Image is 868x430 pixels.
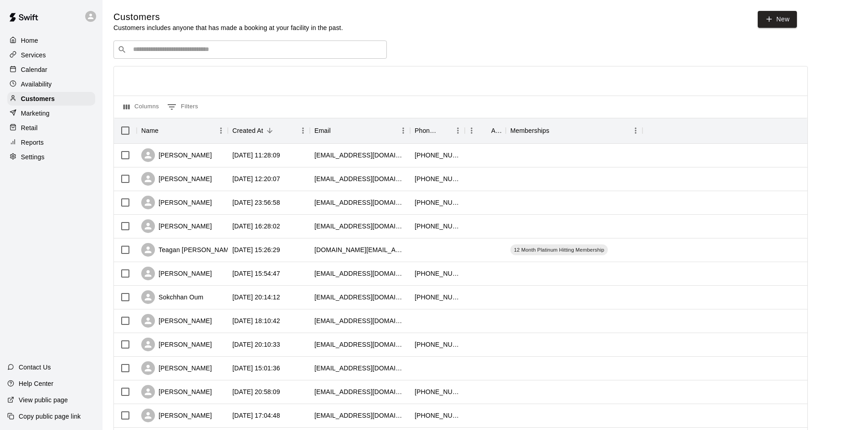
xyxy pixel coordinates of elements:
[141,172,212,186] div: [PERSON_NAME]
[415,269,460,278] div: +15716629177
[465,118,506,143] div: Age
[314,174,406,183] div: aprmartin17@gmail.com
[510,246,608,253] span: 12 Month Platinum Hitting Membership
[415,293,460,302] div: +15712351510
[141,409,212,422] div: [PERSON_NAME]
[506,118,642,143] div: Memberships
[296,124,310,137] button: Menu
[21,36,38,45] p: Home
[478,124,491,137] button: Sort
[121,100,161,114] button: Select columns
[141,267,212,280] div: [PERSON_NAME]
[21,94,55,103] p: Customers
[232,387,280,396] div: 2025-08-24 20:58:09
[19,395,68,405] p: View public page
[232,316,280,325] div: 2025-08-26 18:10:42
[314,269,406,278] div: barry_smith1@msn.com
[141,118,159,143] div: Name
[629,124,642,137] button: Menu
[232,198,280,207] div: 2025-09-06 23:56:58
[415,198,460,207] div: +12024091089
[141,196,212,209] div: [PERSON_NAME]
[314,340,406,349] div: ornellabaker@gmail.com
[141,314,212,328] div: [PERSON_NAME]
[113,11,343,23] h5: Customers
[21,109,50,118] p: Marketing
[310,118,410,143] div: Email
[550,124,562,137] button: Sort
[232,293,280,302] div: 2025-08-27 20:14:12
[415,340,460,349] div: +19493949842
[314,222,406,231] div: dlevenberry@hotmail.com
[415,174,460,183] div: +12283574936
[232,222,280,231] div: 2025-09-06 16:28:02
[331,124,344,137] button: Sort
[141,361,212,375] div: [PERSON_NAME]
[465,124,478,137] button: Menu
[415,387,460,396] div: +15712351510
[415,411,460,420] div: +15712214699
[232,118,263,143] div: Created At
[314,245,406,254] div: teagan.baseball@gmail.com
[232,174,280,183] div: 2025-09-07 12:20:07
[314,151,406,160] div: lpena505b@gmail.com
[415,118,438,143] div: Phone Number
[510,118,550,143] div: Memberships
[314,387,406,396] div: sokchhan@gmail.com
[165,100,200,114] button: Show filters
[451,124,465,137] button: Menu
[19,363,51,372] p: Contact Us
[314,411,406,420] div: vnessphotography@gmail.com
[21,80,52,89] p: Availability
[214,124,228,137] button: Menu
[141,219,212,233] div: [PERSON_NAME]
[19,412,81,421] p: Copy public page link
[7,92,95,106] a: Customers
[7,34,95,47] a: Home
[7,63,95,76] a: Calendar
[232,269,280,278] div: 2025-08-30 15:54:47
[141,148,212,162] div: [PERSON_NAME]
[314,118,331,143] div: Email
[7,121,95,135] a: Retail
[510,244,608,255] div: 12 Month Platinum Hitting Membership
[113,23,343,32] p: Customers includes anyone that has made a booking at your facility in the past.
[396,124,410,137] button: Menu
[314,293,406,302] div: sokchhan.lists@gmail.com
[232,151,280,160] div: 2025-09-08 11:28:09
[232,364,280,373] div: 2025-08-25 15:01:36
[758,11,797,28] a: New
[21,123,38,132] p: Retail
[7,77,95,91] a: Availability
[228,118,310,143] div: Created At
[314,364,406,373] div: chad630th@gmail.com
[7,136,95,149] a: Reports
[232,245,280,254] div: 2025-09-05 15:26:29
[415,222,460,231] div: +17035978797
[7,48,95,62] a: Services
[141,243,235,257] div: Teagan [PERSON_NAME]
[7,150,95,164] a: Settings
[159,124,171,137] button: Sort
[113,40,387,59] div: Search customers by name or email
[438,124,451,137] button: Sort
[314,198,406,207] div: patriciajconlan@gmail.com
[415,151,460,160] div: +17032167719
[19,379,53,388] p: Help Center
[232,411,280,420] div: 2025-08-24 17:04:48
[410,118,465,143] div: Phone Number
[137,118,228,143] div: Name
[314,316,406,325] div: stedmanflewis@gmail.com
[491,118,501,143] div: Age
[21,51,46,60] p: Services
[7,106,95,120] div: Marketing
[21,152,45,162] p: Settings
